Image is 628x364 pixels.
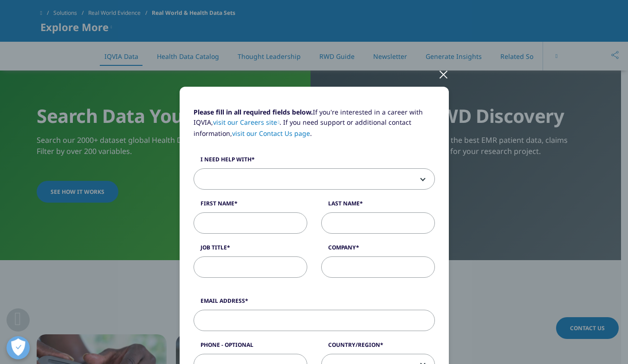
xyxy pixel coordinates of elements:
[194,155,435,168] label: I need help with
[6,336,30,359] button: Open Preferences
[194,107,435,146] p: If you're interested in a career with IQVIA, . If you need support or additional contact informat...
[194,199,307,212] label: First Name
[194,243,307,256] label: Job Title
[194,297,435,310] label: Email Address
[321,243,435,256] label: Company
[194,108,313,116] strong: Please fill in all required fields below.
[213,118,280,127] a: visit our Careers site
[321,341,435,354] label: Country/Region
[321,199,435,212] label: Last Name
[194,341,307,354] label: Phone - Optional
[232,129,310,138] a: visit our Contact Us page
